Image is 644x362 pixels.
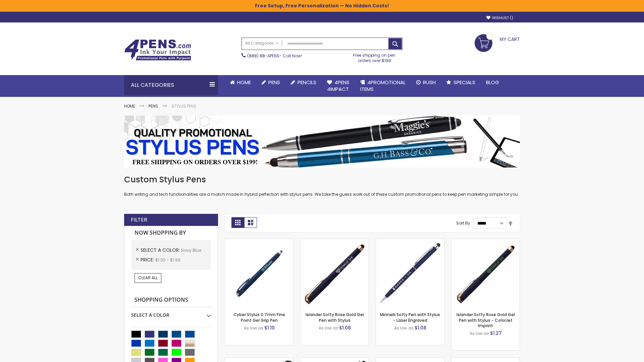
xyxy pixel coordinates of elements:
img: Islander Softy Rose Gold Gel Pen with Stylus-Navy Blue [301,239,369,307]
span: $1.00 - $1.99 [155,257,180,263]
img: Cyber Stylus 0.7mm Fine Point Gel Grip Pen-Navy Blue [225,239,293,307]
strong: Grid [231,217,244,228]
span: $1.27 [490,330,502,337]
span: As low as [319,325,338,331]
span: Navy Blue [181,247,201,253]
span: 4Pens 4impact [327,79,350,93]
img: Islander Softy Rose Gold Gel Pen with Stylus - ColorJet Imprint-Navy Blue [451,239,520,307]
span: Specials [453,79,475,86]
a: Cyber Stylus 0.7mm Fine Point Gel Grip Pen [233,312,285,323]
span: Pens [268,79,280,86]
div: Both writing and tech functionalities are a match made in hybrid perfection with stylus pens. We ... [124,174,520,197]
a: Minnelli Softy Pen with Stylus - Laser Engraved-Navy Blue [376,239,444,244]
a: Home [225,75,256,90]
span: - Call Now! [247,53,302,59]
label: Sort By [456,220,470,226]
a: Islander Softy Rose Gold Gel Pen with Stylus [306,312,364,323]
strong: Shopping Options [131,293,211,307]
h1: Custom Stylus Pens [124,174,520,185]
a: Minnelli Softy Pen with Stylus - Laser Engraved [380,312,440,323]
span: As low as [244,325,263,331]
span: Blog [486,79,499,86]
a: Pens [256,75,285,90]
img: 4Pens Custom Pens and Promotional Products [124,39,191,61]
div: Free shipping on pen orders over $199 [346,50,403,63]
strong: Now Shopping by [131,226,211,240]
span: All Categories [245,41,279,46]
span: As low as [470,330,489,336]
a: Rush [411,75,441,90]
strong: Stylus Pens [171,103,196,109]
a: Islander Softy Rose Gold Gel Pen with Stylus - ColorJet Imprint-Navy Blue [451,239,520,244]
a: Home [124,103,135,109]
span: As low as [394,325,414,331]
a: 4PROMOTIONALITEMS [355,75,411,97]
a: Specials [441,75,481,90]
a: Cyber Stylus 0.7mm Fine Point Gel Grip Pen-Navy Blue [225,239,293,244]
a: Islander Softy Rose Gold Gel Pen with Stylus-Navy Blue [301,239,369,244]
span: Pencils [298,79,316,86]
a: 4Pens4impact [322,75,355,97]
a: Islander Softy Rose Gold Gel Pen with Stylus - ColorJet Imprint [457,312,515,328]
span: 4PROMOTIONAL ITEMS [360,79,406,93]
div: Select A Color [131,307,211,318]
div: All Categories [124,75,218,95]
span: Home [237,79,251,86]
a: (888) 88-4PENS [247,53,279,59]
span: $1.10 [264,324,275,331]
img: Stylus Pens [124,116,520,168]
span: $1.08 [415,324,426,331]
strong: Filter [131,216,147,224]
a: All Categories [242,38,282,49]
a: Pens [149,103,158,109]
a: Clear All [135,273,161,283]
span: Select A Color [141,247,181,253]
span: $1.08 [339,324,351,331]
a: Wishlist [486,15,513,20]
img: Minnelli Softy Pen with Stylus - Laser Engraved-Navy Blue [376,239,444,307]
span: Price [141,256,155,263]
span: Rush [423,79,436,86]
a: Blog [481,75,504,90]
span: Clear All [138,275,158,281]
a: Pencils [285,75,322,90]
